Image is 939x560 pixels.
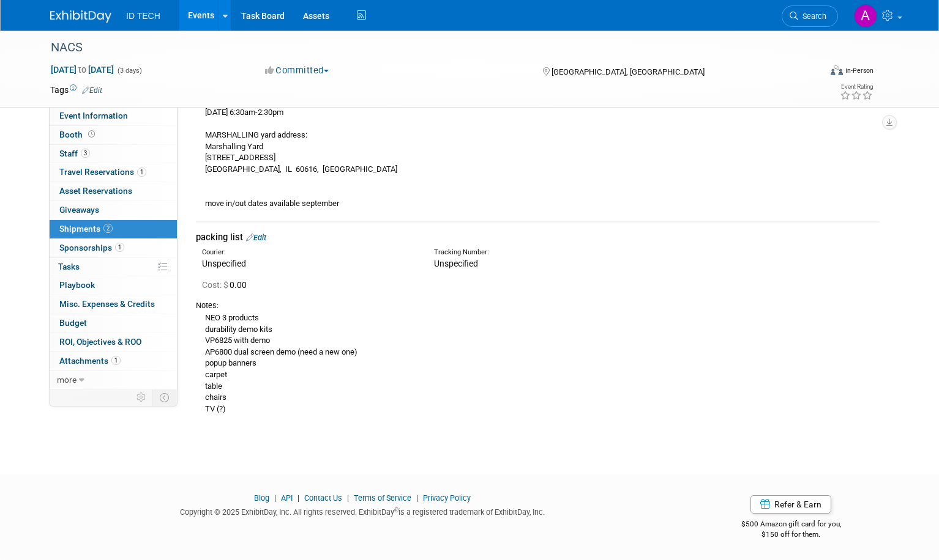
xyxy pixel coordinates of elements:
[246,233,266,242] a: Edit
[77,65,88,75] span: to
[750,495,831,514] a: Refer & Earn
[50,333,177,352] a: ROI, Objectives & ROO
[152,389,178,405] td: Toggle Event Tabs
[50,126,177,144] a: Booth
[261,64,334,77] button: Committed
[50,182,177,201] a: Asset Reservations
[59,243,124,252] span: Sponsorships
[137,168,146,177] span: 1
[354,493,411,503] a: Terms of Service
[50,64,114,75] span: [DATE] [DATE]
[59,280,95,290] span: Playbook
[57,375,77,385] span: more
[59,224,113,234] span: Shipments
[50,107,177,125] a: Event Information
[202,280,230,290] span: Cost: $
[202,248,416,257] div: Courier:
[50,84,102,96] td: Tags
[281,493,293,503] a: API
[50,276,177,295] a: Playbook
[752,64,874,82] div: Event Format
[59,356,121,366] span: Attachments
[50,314,177,333] a: Budget
[202,257,416,270] div: Unspecified
[845,66,874,75] div: In-Person
[115,243,124,252] span: 1
[59,205,99,215] span: Giveaways
[116,67,142,75] span: (3 days)
[798,12,826,21] span: Search
[394,507,398,514] sup: ®
[103,224,113,233] span: 2
[413,493,421,503] span: |
[196,300,880,311] div: Notes:
[50,504,675,518] div: Copyright © 2025 ExhibitDay, Inc. All rights reserved. ExhibitDay is a registered trademark of Ex...
[50,258,177,276] a: Tasks
[271,493,279,503] span: |
[294,493,302,503] span: |
[47,72,110,80] div: Domain Overview
[59,318,87,328] span: Budget
[20,32,29,42] img: website_grey.svg
[344,493,352,503] span: |
[50,295,177,314] a: Misc. Expenses & Credits
[135,72,206,80] div: Keywords by Traffic
[434,248,706,257] div: Tracking Number:
[782,6,838,27] a: Search
[59,186,132,196] span: Asset Reservations
[111,356,121,365] span: 1
[32,32,135,42] div: Domain: [DOMAIN_NAME]
[693,529,889,540] div: $150 off for them.
[50,239,177,257] a: Sponsorships1
[196,311,880,414] div: NEO 3 products durability demo kits VP6825 with demo AP6800 dual screen demo (need a new one) pop...
[50,220,177,238] a: Shipments2
[254,493,269,503] a: Blog
[552,67,705,76] span: [GEOGRAPHIC_DATA], [GEOGRAPHIC_DATA]
[840,84,873,90] div: Event Rating
[131,389,152,405] td: Personalize Event Tab Strip
[423,493,471,503] a: Privacy Policy
[50,352,177,370] a: Attachments1
[304,493,342,503] a: Contact Us
[82,86,102,95] a: Edit
[50,201,177,219] a: Giveaways
[47,37,803,59] div: NACS
[81,149,90,158] span: 3
[34,20,60,29] div: v 4.0.25
[86,130,97,139] span: Booth not reserved yet
[50,10,111,23] img: ExhibitDay
[126,11,160,21] span: ID TECH
[59,111,128,120] span: Event Information
[59,299,155,309] span: Misc. Expenses & Credits
[50,163,177,182] a: Travel Reservations1
[693,511,889,539] div: $500 Amazon gift card for you,
[122,71,132,81] img: tab_keywords_by_traffic_grey.svg
[59,167,146,177] span: Travel Reservations
[434,259,478,268] span: Unspecified
[854,4,877,28] img: Aileen Sun
[50,371,177,389] a: more
[196,231,880,244] div: packing list
[831,65,843,75] img: Format-Inperson.png
[58,262,80,271] span: Tasks
[202,280,252,290] span: 0.00
[59,149,90,158] span: Staff
[50,145,177,163] a: Staff3
[59,337,141,347] span: ROI, Objectives & ROO
[33,71,43,81] img: tab_domain_overview_orange.svg
[59,130,97,139] span: Booth
[20,20,29,29] img: logo_orange.svg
